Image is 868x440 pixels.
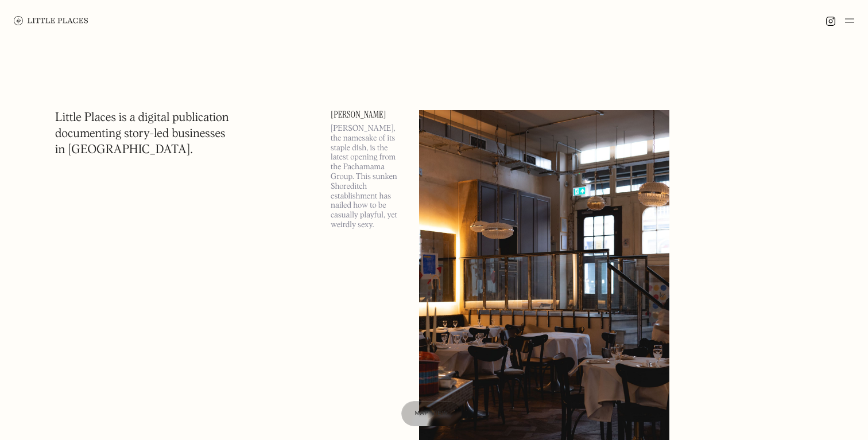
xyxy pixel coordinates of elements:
a: Map view [401,401,462,426]
p: [PERSON_NAME], the namesake of its staple dish, is the latest opening from the Pachamama Group. T... [331,124,405,230]
h1: Little Places is a digital publication documenting story-led businesses in [GEOGRAPHIC_DATA]. [55,110,229,158]
a: [PERSON_NAME] [331,110,405,119]
span: Map view [415,410,448,416]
